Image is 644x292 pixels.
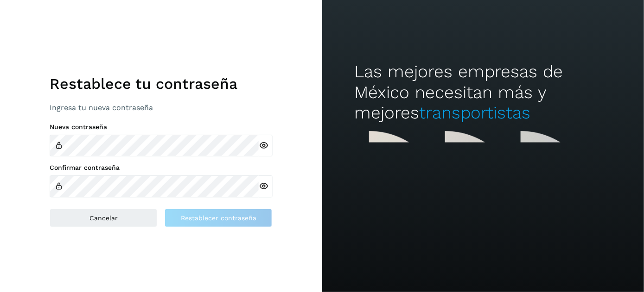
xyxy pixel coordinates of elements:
[50,103,272,112] p: Ingresa tu nueva contraseña
[419,103,530,123] span: transportistas
[165,209,272,227] button: Restablecer contraseña
[50,123,272,131] label: Nueva contraseña
[50,164,272,172] label: Confirmar contraseña
[50,75,272,93] h1: Restablece tu contraseña
[89,215,118,221] span: Cancelar
[181,215,256,221] span: Restablecer contraseña
[354,62,612,123] h2: Las mejores empresas de México necesitan más y mejores
[50,209,157,227] button: Cancelar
